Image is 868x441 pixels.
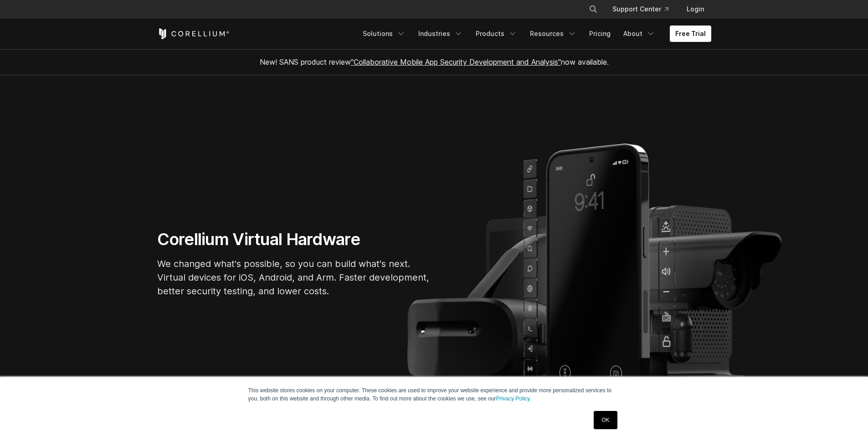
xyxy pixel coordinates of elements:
p: We changed what's possible, so you can build what's next. Virtual devices for iOS, Android, and A... [157,257,431,298]
a: Corellium Home [157,28,230,39]
div: Navigation Menu [357,26,711,42]
a: Support Center [605,1,676,17]
div: Navigation Menu [578,1,711,17]
a: Products [470,26,523,42]
h1: Corellium Virtual Hardware [157,229,431,250]
a: Free Trial [670,26,711,42]
a: Login [679,1,711,17]
a: "Collaborative Mobile App Security Development and Analysis" [351,57,561,67]
a: Privacy Policy. [496,395,531,402]
a: About [618,26,661,42]
p: This website stores cookies on your computer. These cookies are used to improve your website expe... [248,386,620,403]
a: Resources [524,26,582,42]
button: Search [585,1,601,17]
span: New! SANS product review now available. [260,57,609,67]
a: Pricing [584,26,616,42]
a: Industries [413,26,468,42]
a: OK [594,411,617,429]
a: Solutions [357,26,411,42]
